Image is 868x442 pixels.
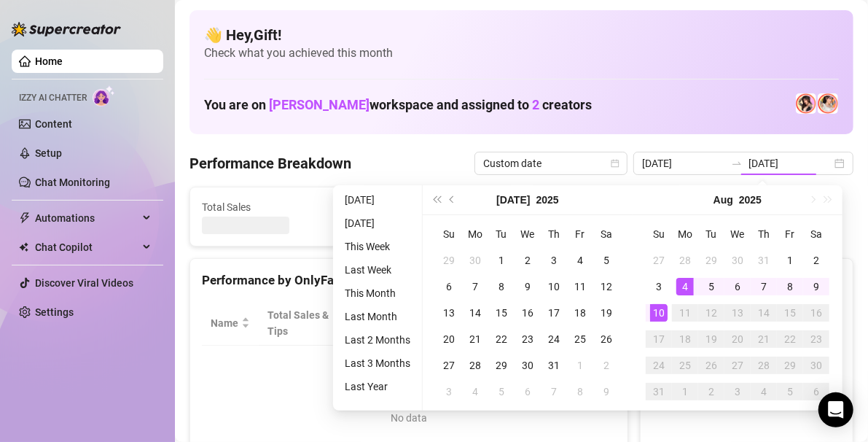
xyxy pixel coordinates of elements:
span: Total Sales [202,199,335,215]
img: Holly [796,93,816,114]
th: Chat Conversion [519,301,616,346]
img: Chat Copilot [19,242,28,252]
h4: 👋 Hey, Gift ! [204,25,839,45]
div: Est. Hours Worked [359,307,424,339]
span: Automations [35,206,138,230]
span: Custom date [483,152,619,174]
span: Active Chats [371,199,504,215]
a: Content [35,118,72,130]
h1: You are on workspace and assigned to creators [204,97,592,113]
span: Chat Copilot [35,236,138,259]
div: Open Intercom Messenger [818,392,853,427]
th: Total Sales & Tips [259,301,350,346]
span: Izzy AI Chatter [19,91,87,105]
input: End date [748,155,832,171]
img: AI Chatter [93,85,115,106]
a: Setup [35,147,62,159]
span: Name [211,315,238,331]
input: Start date [642,155,725,171]
span: Sales / Hour [453,307,498,339]
img: logo-BBDzfeDw.svg [12,22,121,36]
img: 𝖍𝖔𝖑𝖑𝖞 [818,93,838,114]
th: Sales / Hour [445,301,519,346]
th: Name [202,301,259,346]
a: Home [35,55,63,67]
div: No data [216,410,601,426]
span: [PERSON_NAME] [269,97,370,112]
span: Chat Conversion [528,307,595,339]
a: Discover Viral Videos [35,277,133,289]
span: calendar [611,159,619,168]
h4: Performance Breakdown [189,153,351,174]
span: swap-right [731,158,743,169]
span: Check what you achieved this month [204,45,839,61]
span: thunderbolt [19,212,31,224]
span: to [731,158,743,169]
span: Messages Sent [540,199,673,215]
a: Chat Monitoring [35,177,110,188]
div: Sales by OnlyFans Creator [652,271,841,290]
span: 2 [532,97,539,112]
span: Total Sales & Tips [267,307,329,339]
a: Settings [35,306,74,318]
div: Performance by OnlyFans Creator [202,271,616,290]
